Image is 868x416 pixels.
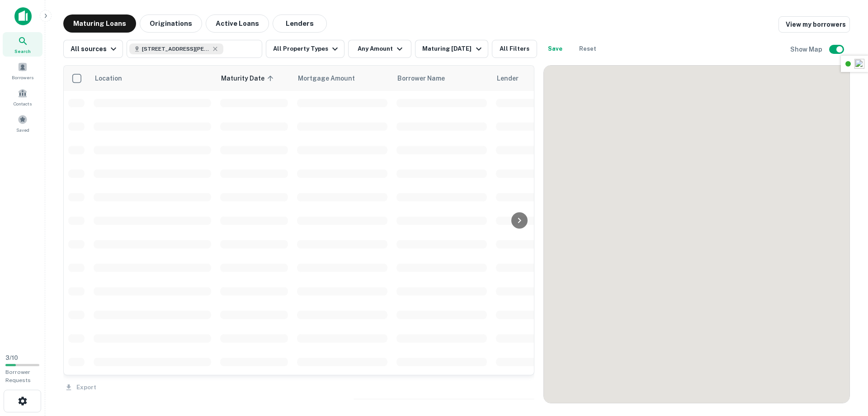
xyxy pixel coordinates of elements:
span: Borrowers [12,74,33,81]
button: Save your search to get updates of matches that match your search criteria. [541,40,570,58]
button: Originations [140,14,202,33]
button: Reset [573,40,602,58]
h6: Show Map [790,44,824,54]
span: [STREET_ADDRESS][PERSON_NAME] [142,45,210,53]
th: Borrower Name [392,66,491,91]
a: Search [3,32,42,57]
div: 0 0 [544,66,849,403]
div: All sources [71,43,119,54]
button: Any Amount [348,40,411,58]
a: Saved [3,111,42,135]
span: Mortgage Amount [298,73,367,84]
span: Maturity Date [221,73,276,84]
button: Active Loans [206,14,269,33]
th: Mortgage Amount [292,66,392,91]
div: Maturing [DATE] [422,43,484,54]
button: Maturing [DATE] [415,40,488,58]
button: All Property Types [266,40,344,58]
th: Location [89,66,216,91]
a: Contacts [3,85,42,109]
span: 3 / 10 [5,354,18,361]
th: Maturity Date [216,66,292,91]
span: Location [94,73,122,84]
span: Search [14,48,31,55]
img: capitalize-icon.png [14,7,32,25]
button: Maturing Loans [63,14,136,33]
button: All sources [63,40,123,58]
a: Borrowers [3,58,42,83]
th: Lender [491,66,636,91]
iframe: Chat Widget [823,315,868,358]
span: Borrower Name [397,73,445,84]
span: Borrower Requests [5,369,31,383]
a: View my borrowers [778,16,850,33]
span: Contacts [14,100,32,107]
button: All Filters [492,40,537,58]
span: Saved [16,126,29,134]
span: Lender [497,73,519,84]
button: Lenders [273,14,327,33]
